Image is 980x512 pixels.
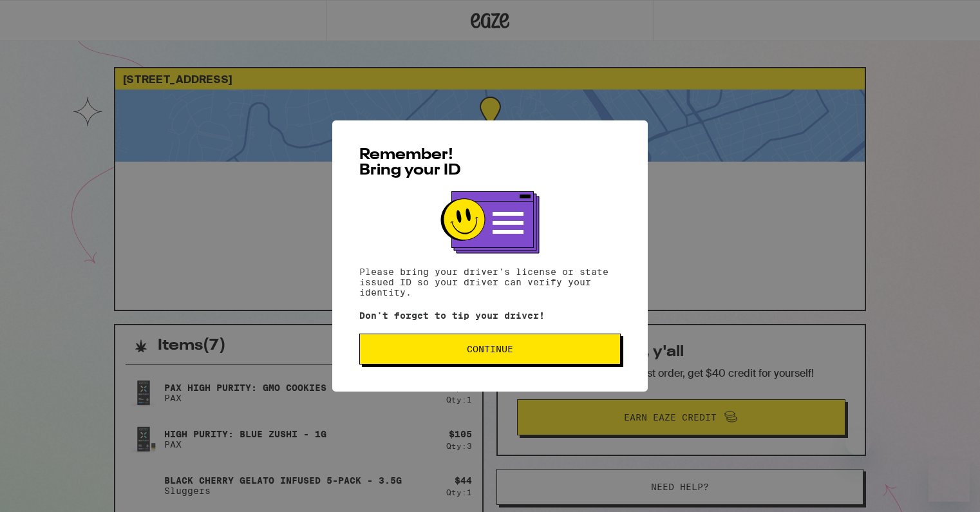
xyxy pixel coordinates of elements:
p: Don't forget to tip your driver! [359,310,621,321]
iframe: Close message [845,430,871,455]
span: Remember! Bring your ID [359,147,461,178]
button: Continue [359,334,621,365]
p: Please bring your driver's license or state issued ID so your driver can verify your identity. [359,267,621,298]
iframe: Button to launch messaging window [928,460,970,502]
span: Continue [467,345,513,354]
